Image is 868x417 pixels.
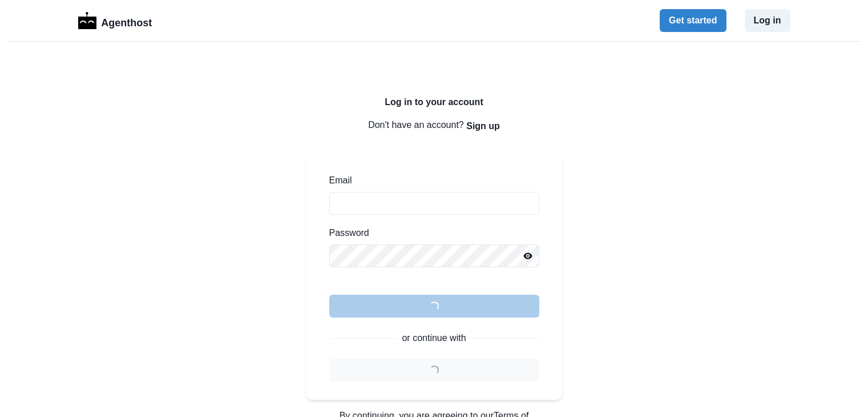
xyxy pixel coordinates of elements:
button: Log in [745,9,790,32]
h2: Log in to your account [306,97,562,107]
p: or continue with [402,331,466,345]
img: Logo [78,12,97,29]
p: Agenthost [101,11,152,31]
label: Password [329,226,532,240]
label: Email [329,174,532,187]
button: Reveal password [516,244,539,267]
a: LogoAgenthost [78,11,152,31]
p: Don't have an account? [306,114,562,137]
button: Get started [660,9,726,32]
button: Sign up [466,114,500,137]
